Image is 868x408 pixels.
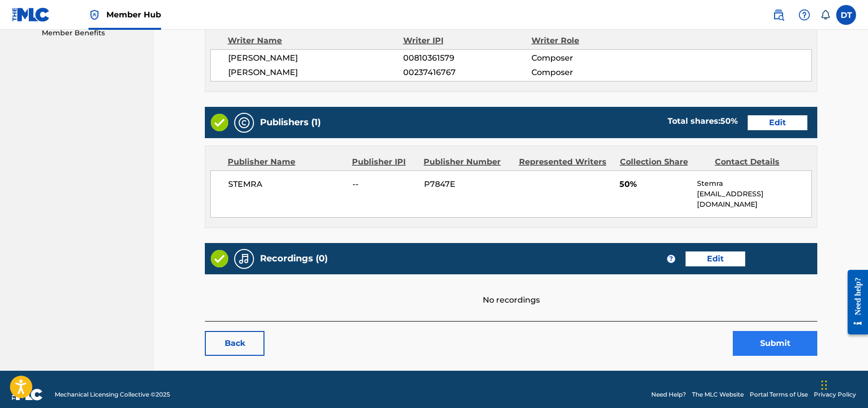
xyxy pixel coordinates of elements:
p: [EMAIL_ADDRESS][DOMAIN_NAME] [697,189,811,210]
a: Edit [748,115,807,130]
span: 50 % [720,116,738,126]
div: Notifications [820,10,830,20]
p: Stemra [697,178,811,189]
button: Submit [733,331,817,356]
img: logo [12,389,43,401]
iframe: Resource Center [840,262,868,342]
span: Composer [531,52,648,64]
span: -- [352,178,417,190]
div: Publisher IPI [352,156,416,168]
a: Member Benefits [42,28,142,38]
div: Writer Role [531,35,648,47]
iframe: Chat Widget [818,360,868,408]
span: P7847E [424,178,512,190]
span: [PERSON_NAME] [228,52,403,64]
h5: Recordings (0) [260,253,328,264]
div: Contact Details [715,156,802,168]
img: Valid [211,250,228,267]
img: Publishers [238,117,250,129]
span: [PERSON_NAME] [228,67,403,79]
a: Privacy Policy [814,390,856,399]
span: 00237416767 [403,67,531,79]
div: Publisher Number [424,156,511,168]
h5: Publishers (1) [260,117,321,128]
span: Composer [531,67,648,79]
div: Total shares: [668,115,738,127]
div: Publisher Name [228,156,345,168]
a: Need Help? [651,390,686,399]
img: MLC Logo [12,7,50,22]
a: Back [205,331,264,356]
span: ? [667,255,675,263]
a: Edit [686,251,745,266]
div: Writer Name [228,35,403,47]
div: Represented Writers [519,156,612,168]
img: help [798,9,810,21]
img: search [773,9,784,21]
div: Slepen [821,370,827,400]
a: The MLC Website [692,390,744,399]
span: 50% [619,178,690,190]
img: Valid [211,114,228,131]
div: User Menu [836,5,856,25]
span: STEMRA [228,178,345,190]
span: Member Hub [106,9,161,20]
span: 00810361579 [403,52,531,64]
img: Recordings [238,253,250,265]
a: Portal Terms of Use [750,390,808,399]
div: Help [794,5,814,25]
div: No recordings [205,274,817,306]
a: Public Search [769,5,788,25]
div: Writer IPI [403,35,532,47]
img: Top Rightsholder [88,9,100,21]
div: Collection Share [620,156,707,168]
div: Chatwidget [818,360,868,408]
span: Mechanical Licensing Collective © 2025 [55,390,170,399]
